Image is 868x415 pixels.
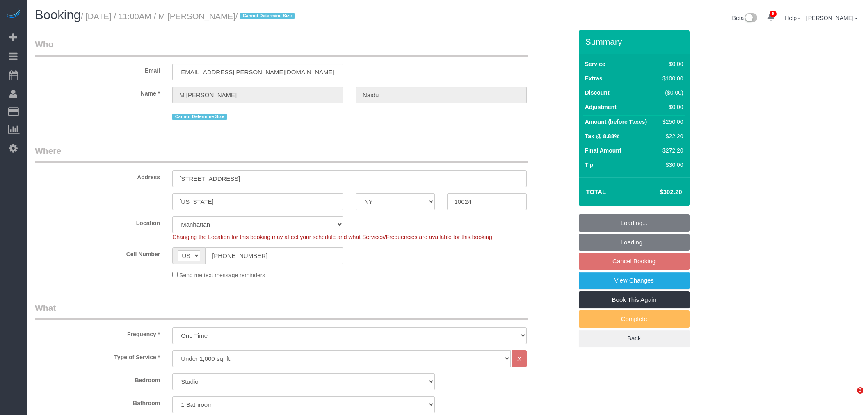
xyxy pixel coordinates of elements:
[29,247,166,258] label: Cell Number
[172,64,343,80] input: Email
[35,8,81,22] span: Booking
[585,89,610,97] label: Discount
[659,89,683,97] div: ($0.00)
[205,247,343,264] input: Cell Number
[785,15,801,21] a: Help
[81,12,297,21] small: / [DATE] / 11:00AM / M [PERSON_NAME]
[29,170,166,181] label: Address
[659,74,683,82] div: $100.00
[29,327,166,338] label: Frequency *
[172,234,493,240] span: Changing the Location for this booking may affect your schedule and what Services/Frequencies are...
[29,373,166,384] label: Bedroom
[235,12,297,21] span: /
[585,132,619,140] label: Tax @ 8.88%
[585,146,621,155] label: Final Amount
[356,87,527,103] input: Last Name
[732,15,758,21] a: Beta
[35,38,528,57] legend: Who
[35,302,528,320] legend: What
[659,60,683,68] div: $0.00
[5,8,21,20] img: Automaid Logo
[659,132,683,140] div: $22.20
[179,272,265,278] span: Send me text message reminders
[857,387,863,394] span: 3
[659,161,683,169] div: $30.00
[29,87,166,98] label: Name *
[35,145,528,163] legend: Where
[29,396,166,407] label: Bathroom
[585,37,685,46] h3: Summary
[585,103,617,111] label: Adjustment
[585,161,594,169] label: Tip
[29,350,166,361] label: Type of Service *
[659,146,683,155] div: $272.20
[770,11,777,17] span: 6
[29,64,166,75] label: Email
[29,216,166,227] label: Location
[447,193,526,210] input: Zip Code
[579,330,690,347] a: Back
[585,60,605,68] label: Service
[585,74,603,82] label: Extras
[744,13,757,24] img: New interface
[172,87,343,103] input: First Name
[585,118,647,126] label: Amount (before Taxes)
[579,291,690,308] a: Book This Again
[763,8,779,26] a: 6
[840,387,860,407] iframe: Intercom live chat
[659,118,683,126] div: $250.00
[172,114,227,120] span: Cannot Determine Size
[659,103,683,111] div: $0.00
[172,193,343,210] input: City
[586,188,606,195] strong: Total
[579,272,690,289] a: View Changes
[635,189,682,196] h4: $302.20
[240,13,295,19] span: Cannot Determine Size
[806,15,858,21] a: [PERSON_NAME]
